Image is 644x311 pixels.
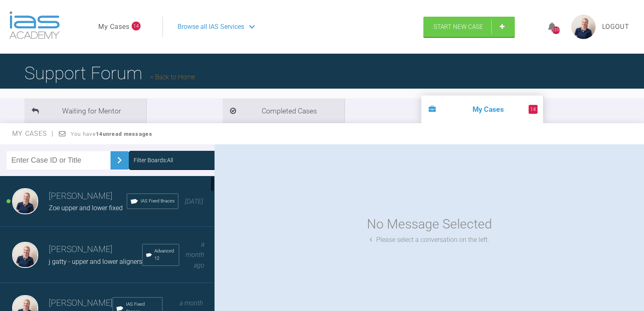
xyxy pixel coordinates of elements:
a: My Cases [98,22,130,32]
span: Browse all IAS Services [178,22,244,32]
li: Waiting for Mentor [24,98,146,123]
span: 14 [132,22,141,30]
li: My Cases [421,96,543,123]
img: chevronRight.28bd32b0.svg [113,154,126,167]
img: Olivia Nixon [12,188,38,214]
span: My Cases [12,130,54,137]
span: Zoe upper and lower fixed [49,204,123,212]
h3: [PERSON_NAME] [49,189,127,203]
span: Advanced 12 [154,248,176,262]
img: profile.png [571,15,596,39]
div: 1316 [552,26,560,34]
span: j gatty - upper and lower aligners [49,258,142,265]
a: Logout [602,22,629,32]
img: Olivia Nixon [12,242,38,268]
li: Completed Cases [223,98,345,123]
strong: 14 unread messages [96,131,152,137]
h1: Support Forum [24,59,195,87]
span: Start New Case [434,23,483,30]
div: Filter Boards: All [134,156,173,165]
div: No Message Selected [367,214,492,235]
input: Enter Case ID or Title [7,151,111,170]
span: [DATE] [185,198,203,205]
div: Please select a conversation on the left. [370,235,489,245]
h3: [PERSON_NAME] [49,296,113,310]
a: Back to Home [150,73,195,81]
a: Start New Case [423,17,515,37]
img: logo-light.3e3ef733.png [9,11,60,39]
span: IAS Fixed Braces [141,198,175,205]
span: You have [71,131,152,137]
span: 14 [529,105,538,114]
span: a month ago [186,240,204,269]
h3: [PERSON_NAME] [49,243,142,257]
